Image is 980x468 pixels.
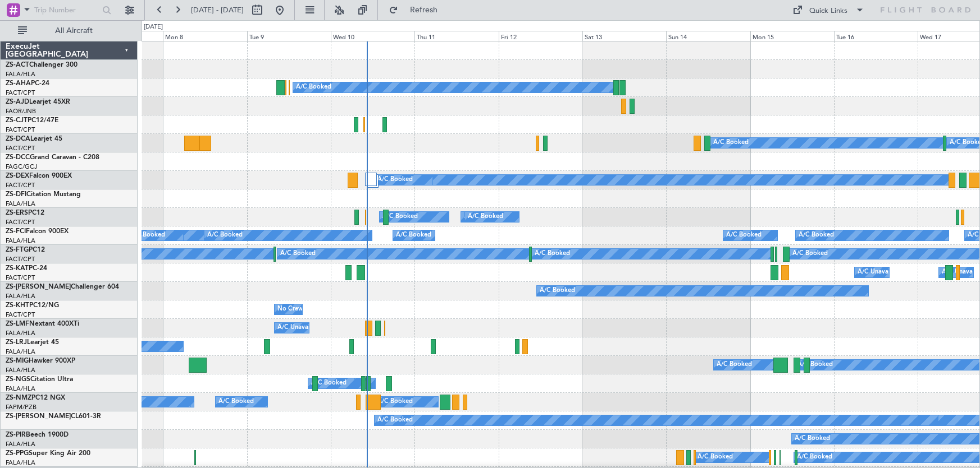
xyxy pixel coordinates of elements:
div: A/C Booked [468,208,503,225]
div: A/C Unavailable [277,319,324,336]
a: FACT/CPT [6,144,35,152]
a: FALA/HLA [6,329,35,337]
a: FALA/HLA [6,200,35,208]
div: A/C Booked [726,227,762,244]
a: FACT/CPT [6,89,35,97]
div: A/C Booked [296,79,331,96]
span: ZS-FCI [6,228,26,235]
div: A/C Booked [713,135,749,151]
span: ZS-AHA [6,80,31,87]
a: ZS-PIRBeech 1900D [6,432,69,438]
a: FACT/CPT [6,181,35,189]
div: Fri 12 [499,31,582,41]
a: ZS-DCCGrand Caravan - C208 [6,154,99,161]
div: A/C Booked [377,412,413,429]
a: FALA/HLA [6,440,35,448]
a: ZS-NGSCitation Ultra [6,376,73,383]
a: FAOR/JNB [6,107,36,115]
span: ZS-PIR [6,432,26,438]
a: ZS-DFICitation Mustang [6,191,81,198]
div: Mon 15 [750,31,834,41]
div: A/C Booked [795,430,830,447]
a: ZS-LRJLearjet 45 [6,339,59,346]
div: Sun 14 [666,31,750,41]
span: ZS-KHT [6,302,29,309]
a: ZS-NMZPC12 NGX [6,395,65,401]
a: FALA/HLA [6,366,35,374]
div: A/C Booked [540,282,575,299]
a: FALA/HLA [6,70,35,78]
a: ZS-AHAPC-24 [6,80,49,87]
span: ZS-[PERSON_NAME] [6,413,71,420]
a: FALA/HLA [6,458,35,467]
div: A/C Booked [130,227,165,244]
div: A/C Booked [799,227,834,244]
div: Quick Links [809,6,847,17]
span: All Aircraft [29,27,118,35]
div: A/C Booked [792,245,828,262]
span: ZS-KAT [6,265,29,272]
a: FACT/CPT [6,255,35,263]
div: Wed 10 [331,31,414,41]
a: ZS-MIGHawker 900XP [6,358,75,364]
div: A/C Booked [218,393,254,410]
a: FACT/CPT [6,311,35,319]
a: ZS-KATPC-24 [6,265,47,272]
div: A/C Booked [382,208,418,225]
div: A/C Booked [535,245,570,262]
span: ZS-FTG [6,247,29,253]
span: ZS-[PERSON_NAME] [6,284,71,290]
span: ZS-ACT [6,62,29,68]
button: Refresh [384,1,451,19]
a: FAPM/PZB [6,403,37,411]
div: A/C Booked [396,227,431,244]
a: FALA/HLA [6,384,35,393]
span: ZS-LMF [6,321,29,327]
div: A/C Booked [797,356,833,373]
a: ZS-DEXFalcon 900EX [6,173,72,179]
div: A/C Booked [311,375,347,392]
div: No Crew [277,301,303,318]
span: ZS-CJT [6,117,28,124]
span: ZS-DFI [6,191,26,198]
a: ZS-AJDLearjet 45XR [6,99,70,105]
a: FAGC/GCJ [6,163,37,171]
a: FALA/HLA [6,237,35,245]
a: FACT/CPT [6,126,35,134]
a: ZS-FTGPC12 [6,247,45,253]
span: ZS-NGS [6,376,30,383]
span: ZS-AJD [6,99,29,105]
span: ZS-DCA [6,136,30,142]
a: ZS-ACTChallenger 300 [6,62,78,68]
a: ZS-LMFNextant 400XTi [6,321,79,327]
a: ZS-ERSPC12 [6,210,44,216]
a: FACT/CPT [6,218,35,226]
span: ZS-NMZ [6,395,31,401]
div: A/C Booked [698,449,733,466]
input: Trip Number [34,2,99,18]
a: ZS-FCIFalcon 900EX [6,228,69,235]
div: Mon 8 [163,31,247,41]
div: Tue 9 [247,31,331,41]
div: A/C Booked [377,393,413,410]
div: A/C Booked [464,208,499,225]
span: ZS-DCC [6,154,30,161]
a: FALA/HLA [6,292,35,300]
a: ZS-[PERSON_NAME]CL601-3R [6,413,101,420]
div: A/C Booked [207,227,243,244]
span: ZS-ERS [6,210,28,216]
div: A/C Booked [280,245,316,262]
span: ZS-LRJ [6,339,27,346]
div: Sat 13 [582,31,666,41]
a: FACT/CPT [6,274,35,282]
div: [DATE] [144,22,163,32]
a: ZS-DCALearjet 45 [6,136,62,142]
span: [DATE] - [DATE] [191,5,244,15]
span: ZS-PPG [6,450,29,457]
span: ZS-DEX [6,173,29,179]
div: Tue 16 [834,31,918,41]
a: FALA/HLA [6,347,35,356]
div: Thu 11 [414,31,498,41]
a: ZS-CJTPC12/47E [6,117,58,124]
a: ZS-[PERSON_NAME]Challenger 604 [6,284,119,290]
